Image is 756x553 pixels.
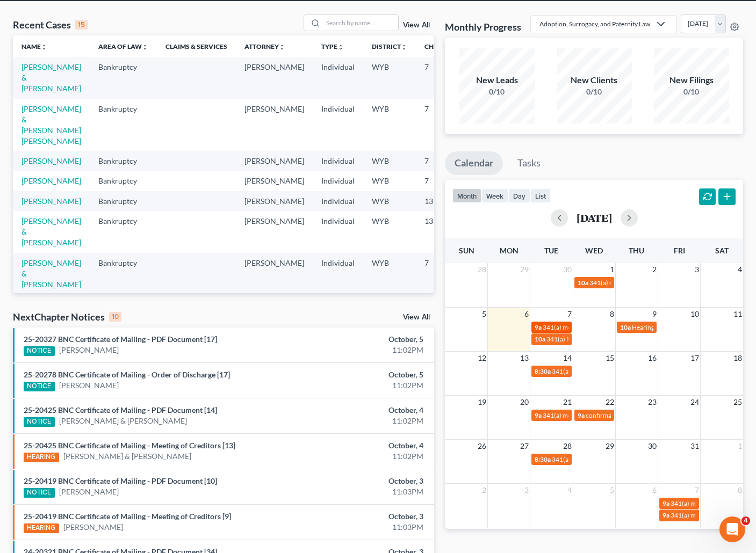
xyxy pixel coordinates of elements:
[508,151,550,175] a: Tasks
[535,455,551,463] span: 8:30a
[401,44,407,50] i: unfold_more
[732,396,743,409] span: 25
[24,523,59,533] div: HEARING
[21,42,47,50] a: Nameunfold_more
[90,151,157,171] td: Bankruptcy
[552,367,712,375] span: 341(a) meeting for [PERSON_NAME] & [PERSON_NAME]
[63,522,123,533] a: [PERSON_NAME]
[90,171,157,191] td: Bankruptcy
[298,405,424,416] div: October, 4
[557,86,632,97] div: 0/10
[578,279,588,287] span: 10a
[363,211,416,252] td: WYB
[557,74,632,86] div: New Clients
[477,352,487,365] span: 12
[24,382,55,391] div: NOTICE
[279,44,285,50] i: unfold_more
[298,486,424,497] div: 11:03PM
[90,253,157,294] td: Bankruptcy
[694,263,700,276] span: 3
[604,440,615,453] span: 29
[689,308,700,321] span: 10
[21,156,81,165] a: [PERSON_NAME]
[416,99,470,151] td: 7
[519,440,530,453] span: 27
[59,416,187,426] a: [PERSON_NAME] & [PERSON_NAME]
[689,396,700,409] span: 24
[59,345,119,355] a: [PERSON_NAME]
[59,380,119,391] a: [PERSON_NAME]
[459,74,535,86] div: New Leads
[530,188,551,203] button: list
[737,484,743,497] span: 8
[477,263,487,276] span: 28
[298,334,424,345] div: October, 5
[298,476,424,486] div: October, 3
[647,440,658,453] span: 30
[321,42,344,50] a: Typeunfold_more
[719,516,745,542] iframe: Intercom live chat
[539,19,650,28] div: Adoption, Surrogacy, and Paternity Law
[609,308,615,321] span: 8
[313,253,363,294] td: Individual
[651,484,658,497] span: 6
[21,258,81,289] a: [PERSON_NAME] & [PERSON_NAME]
[63,451,191,462] a: [PERSON_NAME] & [PERSON_NAME]
[566,308,573,321] span: 7
[90,57,157,98] td: Bankruptcy
[609,484,615,497] span: 5
[477,440,487,453] span: 26
[535,323,542,331] span: 9a
[244,42,285,50] a: Attorneyunfold_more
[236,211,313,252] td: [PERSON_NAME]
[647,396,658,409] span: 23
[552,455,712,463] span: 341(a) meeting for [PERSON_NAME] & [PERSON_NAME]
[519,352,530,365] span: 13
[75,20,88,30] div: 15
[298,522,424,533] div: 11:03PM
[363,99,416,151] td: WYB
[562,352,573,365] span: 14
[663,511,669,519] span: 9a
[313,211,363,252] td: Individual
[737,440,743,453] span: 1
[24,453,59,462] div: HEARING
[337,44,344,50] i: unfold_more
[620,323,631,331] span: 10a
[523,484,530,497] span: 3
[674,246,685,255] span: Fri
[562,396,573,409] span: 21
[651,308,658,321] span: 9
[24,512,231,521] a: 25-20419 BNC Certificate of Mailing - Meeting of Creditors [9]
[535,411,542,419] span: 9a
[298,345,424,355] div: 11:02PM
[459,246,474,255] span: Sun
[737,263,743,276] span: 4
[589,279,750,287] span: 341(a) meeting for [PERSON_NAME] & [PERSON_NAME]
[24,488,55,498] div: NOTICE
[416,151,470,171] td: 7
[236,99,313,151] td: [PERSON_NAME]
[609,263,615,276] span: 1
[577,212,612,223] h2: [DATE]
[236,253,313,294] td: [PERSON_NAME]
[59,486,119,497] a: [PERSON_NAME]
[313,57,363,98] td: Individual
[732,352,743,365] span: 18
[416,211,470,252] td: 13
[298,440,424,451] div: October, 4
[24,346,55,356] div: NOTICE
[363,151,416,171] td: WYB
[363,57,416,98] td: WYB
[523,308,530,321] span: 6
[416,171,470,191] td: 7
[403,21,430,29] a: View All
[363,191,416,211] td: WYB
[13,310,121,323] div: NextChapter Notices
[403,314,430,321] a: View All
[459,86,535,97] div: 0/10
[452,188,481,203] button: month
[546,335,651,343] span: 341(a) Meeting for [PERSON_NAME]
[689,352,700,365] span: 17
[236,191,313,211] td: [PERSON_NAME]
